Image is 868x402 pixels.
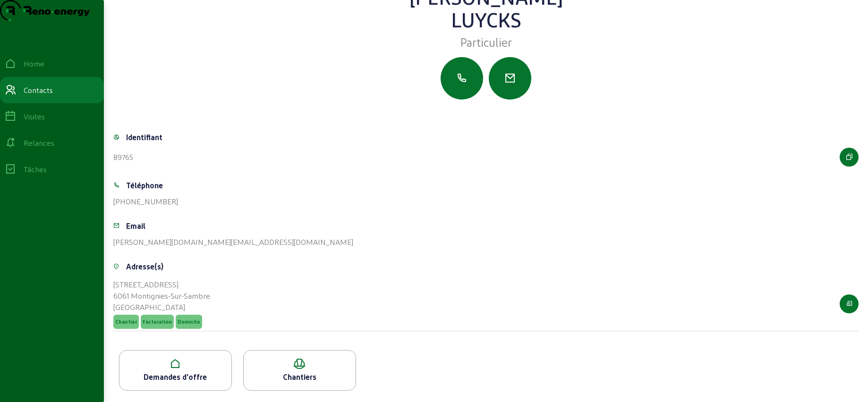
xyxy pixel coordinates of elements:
[115,318,137,325] span: Chantier
[24,111,45,122] div: Visites
[244,371,356,383] div: Chantiers
[24,164,47,175] div: Tâches
[113,196,178,207] div: [PHONE_NUMBER]
[126,180,163,191] div: Téléphone
[119,371,231,383] div: Demandes d'offre
[113,236,353,248] div: [PERSON_NAME][DOMAIN_NAME][EMAIL_ADDRESS][DOMAIN_NAME]
[24,58,44,69] div: Home
[113,34,859,50] div: Particulier
[113,8,859,31] div: Luycks
[178,318,200,325] span: Domicile
[113,301,210,313] div: [GEOGRAPHIC_DATA]
[143,318,172,325] span: Facturation
[113,279,210,290] div: [STREET_ADDRESS]
[24,84,53,96] div: Contacts
[126,261,163,272] div: Adresse(s)
[24,137,54,149] div: Relances
[113,290,210,301] div: 6061 Montignies-Sur-Sambre
[113,151,133,163] div: 89765
[126,132,162,143] div: Identifiant
[126,220,145,232] div: Email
